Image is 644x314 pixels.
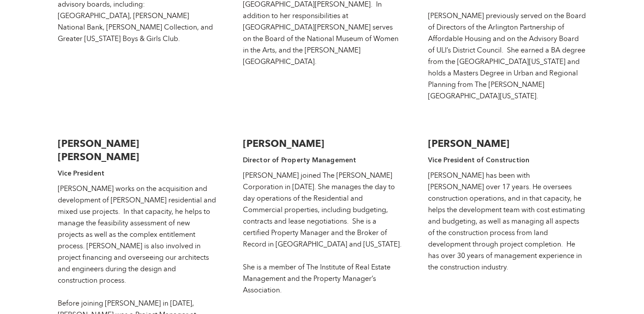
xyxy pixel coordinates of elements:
[428,139,510,149] strong: [PERSON_NAME]
[243,137,402,150] h3: [PERSON_NAME]
[243,155,402,165] h4: Director of Property Management
[243,170,402,296] div: [PERSON_NAME] joined The [PERSON_NAME] Corporation in [DATE]. She manages the day to day operatio...
[428,170,587,273] div: [PERSON_NAME] has been with [PERSON_NAME] over 17 years. He oversees construction operations, and...
[58,137,216,164] h3: [PERSON_NAME] [PERSON_NAME]
[58,168,216,179] h4: Vice President
[428,155,587,165] h4: Vice President of Construction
